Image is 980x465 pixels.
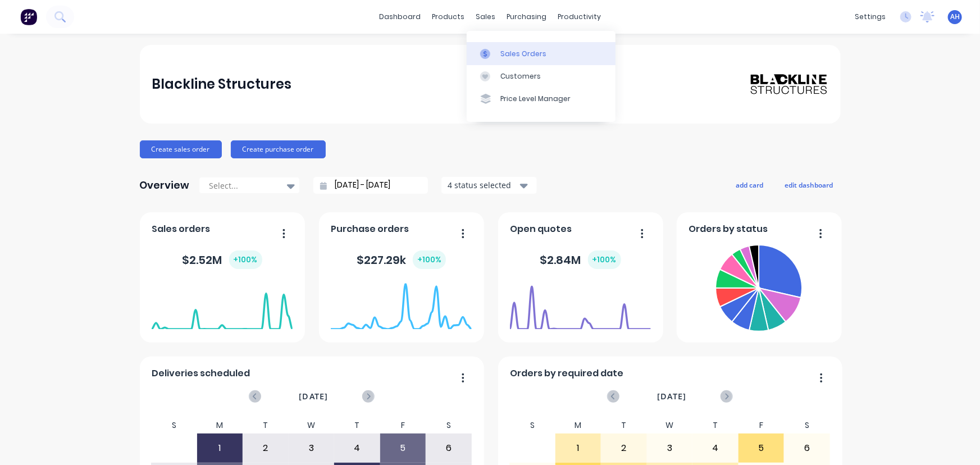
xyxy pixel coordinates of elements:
[778,177,841,192] button: edit dashboard
[950,12,960,22] span: AH
[510,222,572,236] span: Open quotes
[229,250,262,269] div: + 100 %
[448,179,518,191] div: 4 status selected
[231,140,326,158] button: Create purchase order
[426,417,472,434] div: S
[380,417,426,434] div: F
[556,434,601,462] div: 1
[500,94,571,104] div: Price Level Manager
[426,434,471,462] div: 6
[467,65,616,88] a: Customers
[647,417,693,434] div: W
[183,250,262,269] div: $ 2.52M
[335,434,380,462] div: 4
[470,8,501,25] div: sales
[467,42,616,65] a: Sales Orders
[729,177,771,192] button: add card
[750,73,828,95] img: Blackline Structures
[601,434,646,462] div: 2
[152,73,291,95] div: Blackline Structures
[381,434,426,462] div: 5
[552,8,607,25] div: productivity
[849,8,891,25] div: settings
[441,177,537,194] button: 4 status selected
[510,367,623,380] span: Orders by required date
[540,250,621,269] div: $ 2.84M
[501,8,552,25] div: purchasing
[426,8,470,25] div: products
[689,222,768,236] span: Orders by status
[152,222,210,236] span: Sales orders
[785,434,829,462] div: 6
[692,417,739,434] div: T
[151,417,197,434] div: S
[334,417,380,434] div: T
[588,250,621,269] div: + 100 %
[500,71,541,81] div: Customers
[657,390,686,403] span: [DATE]
[140,174,190,197] div: Overview
[467,88,616,110] a: Price Level Manager
[555,417,601,434] div: M
[373,8,426,25] a: dashboard
[243,417,289,434] div: T
[357,250,446,269] div: $ 227.29k
[243,434,288,462] div: 2
[331,222,409,236] span: Purchase orders
[20,8,37,25] img: Factory
[413,250,446,269] div: + 100 %
[289,434,334,462] div: 3
[693,434,738,462] div: 4
[601,417,647,434] div: T
[739,434,784,462] div: 5
[197,417,243,434] div: M
[299,390,328,403] span: [DATE]
[289,417,335,434] div: W
[500,49,546,59] div: Sales Orders
[648,434,692,462] div: 3
[739,417,785,434] div: F
[784,417,830,434] div: S
[198,434,243,462] div: 1
[140,140,222,158] button: Create sales order
[509,417,555,434] div: S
